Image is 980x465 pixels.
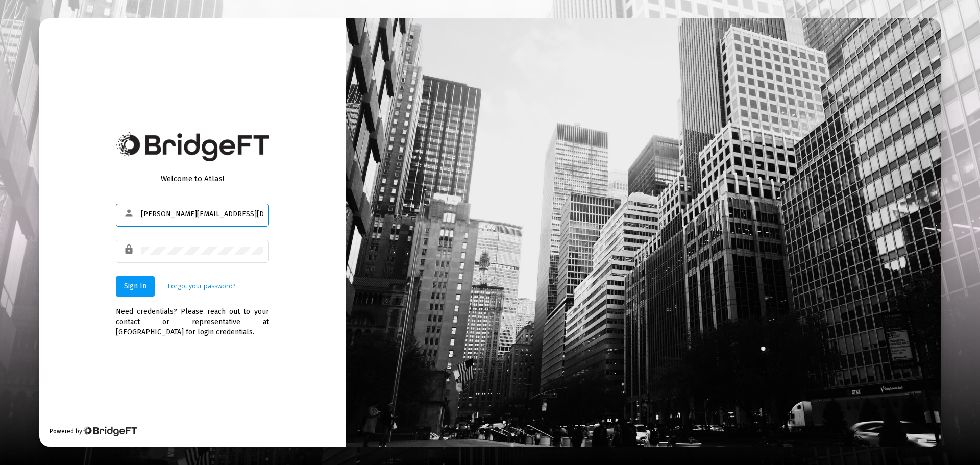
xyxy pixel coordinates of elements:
mat-icon: person [124,207,136,219]
img: Bridge Financial Technology Logo [116,132,269,161]
mat-icon: lock [124,243,136,256]
a: Forgot your password? [168,281,235,291]
div: Powered by [50,426,137,436]
div: Welcome to Atlas! [116,174,269,184]
img: Bridge Financial Technology Logo [83,426,137,436]
button: Sign In [116,276,155,297]
span: Sign In [124,282,146,290]
div: Need credentials? Please reach out to your contact or representative at [GEOGRAPHIC_DATA] for log... [116,297,269,337]
input: Email or Username [141,210,263,218]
